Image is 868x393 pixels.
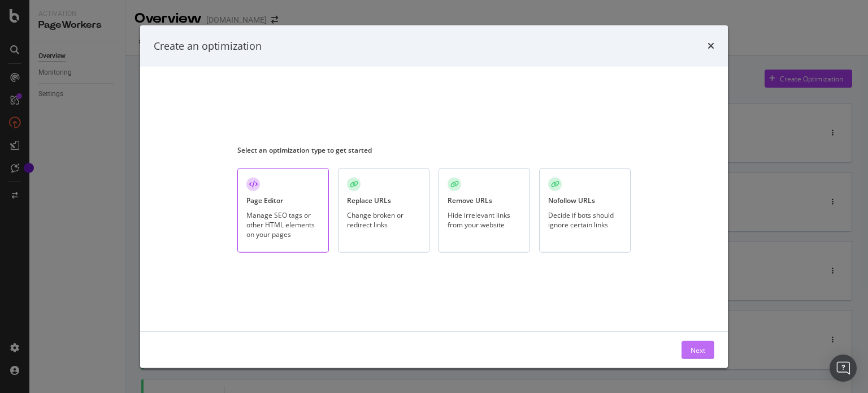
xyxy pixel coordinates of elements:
[448,210,521,229] div: Hide irrelevant links from your website
[347,196,391,205] div: Replace URLs
[246,196,283,205] div: Page Editor
[682,341,714,359] button: Next
[154,38,262,53] div: Create an optimization
[347,210,420,229] div: Change broken or redirect links
[140,25,728,368] div: modal
[830,355,857,382] div: Open Intercom Messenger
[246,210,320,239] div: Manage SEO tags or other HTML elements on your pages
[691,345,705,355] div: Next
[708,38,714,53] div: times
[548,196,595,205] div: Nofollow URLs
[448,196,492,205] div: Remove URLs
[548,210,622,229] div: Decide if bots should ignore certain links
[237,145,631,155] div: Select an optimization type to get started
